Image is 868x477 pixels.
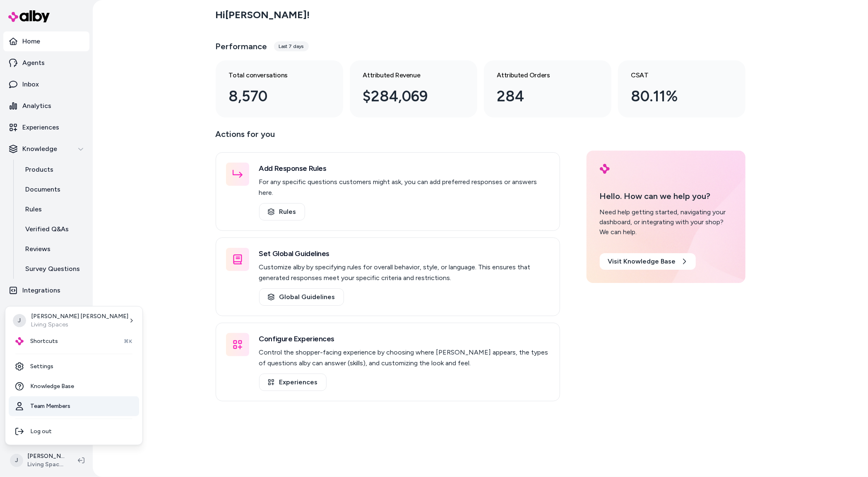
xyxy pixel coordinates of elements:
[9,396,139,416] a: Team Members
[31,312,128,321] p: [PERSON_NAME] [PERSON_NAME]
[9,357,139,376] a: Settings
[30,382,74,391] span: Knowledge Base
[31,321,128,329] p: Living Spaces
[124,338,132,345] span: ⌘K
[9,422,139,441] div: Log out
[15,337,24,345] img: alby Logo
[13,314,26,327] span: J
[30,337,58,345] span: Shortcuts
